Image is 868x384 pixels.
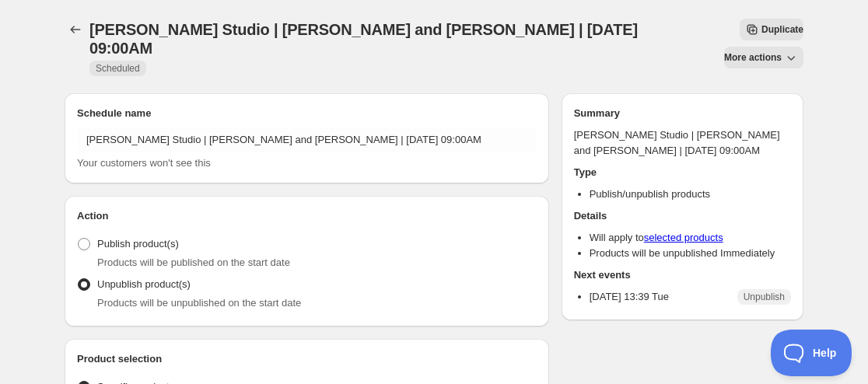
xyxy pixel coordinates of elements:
h2: Schedule name [77,106,537,121]
h2: Summary [574,106,791,121]
button: Secondary action label [740,19,803,40]
span: Products will be published on the start date [97,257,290,268]
span: Your customers won't see this [77,157,211,169]
h2: Product selection [77,351,537,367]
button: Schedules [65,19,86,40]
li: Products will be unpublished Immediately [590,246,791,261]
p: [PERSON_NAME] Studio | [PERSON_NAME] and [PERSON_NAME] | [DATE] 09:00AM [574,127,791,159]
span: [PERSON_NAME] Studio | [PERSON_NAME] and [PERSON_NAME] | [DATE] 09:00AM [89,21,638,57]
span: More actions [724,51,782,64]
span: Duplicate [761,23,803,36]
a: selected products [644,232,723,243]
span: Publish product(s) [97,238,179,250]
p: [DATE] 13:39 Tue [590,289,669,305]
li: Publish/unpublish products [590,187,791,202]
span: Products will be unpublished on the start date [97,297,301,309]
h2: Details [574,208,791,224]
h2: Type [574,165,791,180]
span: Scheduled [96,62,140,75]
iframe: Toggle Customer Support [771,330,852,376]
li: Will apply to [590,230,791,246]
h2: Action [77,208,537,224]
h2: Next events [574,267,791,283]
span: Unpublish [744,291,785,303]
button: More actions [724,47,803,68]
span: Unpublish product(s) [97,278,191,290]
